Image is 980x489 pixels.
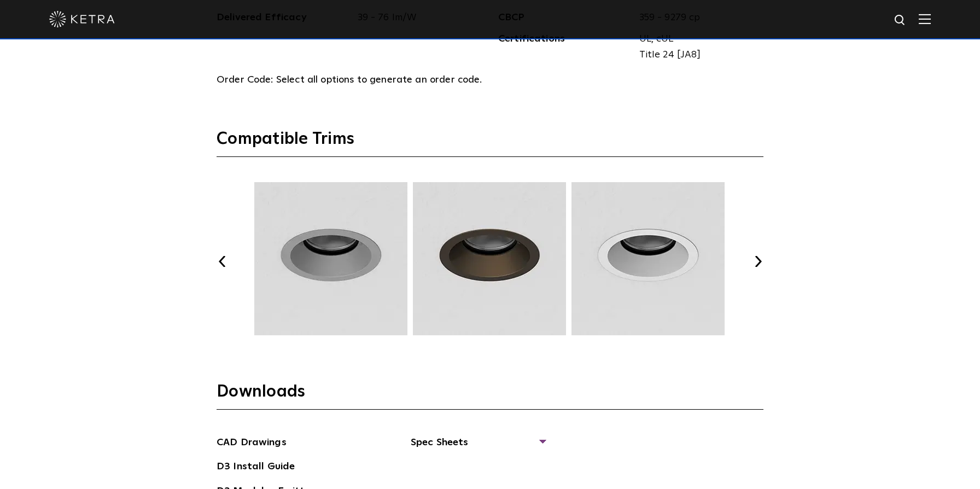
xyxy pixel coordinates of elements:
[752,256,763,267] button: Next
[276,75,482,85] span: Select all options to generate an order code.
[49,11,115,27] img: ketra-logo-2019-white
[253,182,409,335] img: TRM003.webp
[217,459,295,476] a: D3 Install Guide
[411,435,545,459] span: Spec Sheets
[411,182,568,335] img: TRM004.webp
[894,14,907,27] img: search icon
[570,182,726,335] img: TRM005.webp
[217,381,763,410] h3: Downloads
[919,14,931,24] img: Hamburger%20Nav.svg
[217,129,763,157] h3: Compatible Trims
[498,31,631,63] span: Certifications
[639,47,756,63] span: Title 24 [JA8]
[217,435,287,452] a: CAD Drawings
[217,75,273,85] span: Order Code:
[217,256,227,267] button: Previous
